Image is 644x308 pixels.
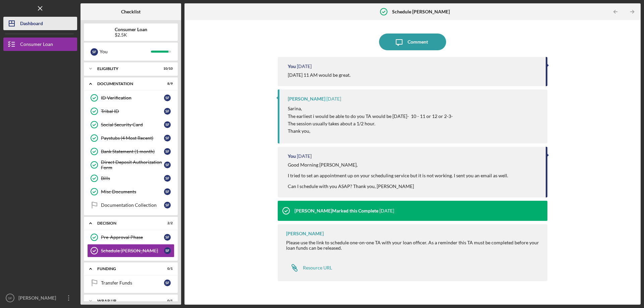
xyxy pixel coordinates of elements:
[286,261,332,274] a: Resource URL
[164,280,171,286] div: S F
[288,127,453,135] p: Thank you,
[164,234,171,241] div: S F
[87,145,174,158] a: Bank Statement (1 month)SF
[392,9,450,14] b: Schedule [PERSON_NAME]
[288,113,453,120] p: The earliest i would be able to do you TA would be [DATE]- 10 - 11 or 12 or 2-3-
[101,176,164,181] div: Bills
[164,247,171,254] div: S F
[97,67,156,71] div: Eligiblity
[87,131,174,145] a: Paystubs (4 Most Recent)SF
[408,34,428,50] div: Comment
[3,291,77,305] button: SF[PERSON_NAME]
[101,95,164,101] div: ID Verification
[288,64,296,69] div: You
[3,17,77,30] button: Dashboard
[161,299,173,303] div: 0 / 1
[379,34,446,50] button: Comment
[20,38,53,53] div: Consumer Loan
[164,121,171,128] div: S F
[288,72,351,78] div: [DATE] 11 AM would be great.
[161,221,173,225] div: 2 / 2
[161,67,173,71] div: 10 / 10
[326,96,341,102] time: 2025-09-12 16:06
[297,153,312,159] time: 2025-09-12 15:29
[87,105,174,118] a: Tribal IDSF
[87,185,174,198] a: Misc DocumentsSF
[164,175,171,182] div: S F
[97,267,156,271] div: Funding
[87,172,174,185] a: BillsSF
[101,280,164,286] div: Transfer Funds
[87,118,174,131] a: Social Security CardSF
[115,32,147,38] div: $2.5K
[87,91,174,105] a: ID VerificationSF
[3,38,77,51] button: Consumer Loan
[121,9,141,14] b: Checklist
[288,96,325,102] div: [PERSON_NAME]
[294,208,378,213] div: [PERSON_NAME] Marked this Complete
[87,276,174,290] a: Transfer FundsSF
[164,202,171,208] div: S F
[164,108,171,115] div: S F
[101,122,164,127] div: Social Security Card
[101,189,164,194] div: Misc Documents
[87,244,174,257] a: Schedule [PERSON_NAME]SF
[164,188,171,195] div: S F
[97,299,156,303] div: Wrap up
[87,158,174,172] a: Direct Deposit Authorization FormSF
[286,231,324,236] div: [PERSON_NAME]
[161,267,173,271] div: 0 / 1
[115,27,147,32] b: Consumer Loan
[87,231,174,244] a: Pre-Approval PhaseSF
[101,160,164,170] div: Direct Deposit Authorization Form
[101,202,164,208] div: Documentation Collection
[87,198,174,212] a: Documentation CollectionSF
[97,82,156,86] div: Documentation
[101,235,164,240] div: Pre-Approval Phase
[164,162,171,168] div: S F
[91,48,98,56] div: S F
[101,109,164,114] div: Tribal ID
[101,135,164,141] div: Paystubs (4 Most Recent)
[20,17,43,32] div: Dashboard
[379,208,394,213] time: 2025-09-11 15:54
[288,120,453,127] p: The session usually takes about a 1/2 hour.
[288,162,508,189] div: Good Morning [PERSON_NAME], I tried to set an appointment up on your scheduling service but it is...
[97,221,156,225] div: Decision
[161,82,173,86] div: 8 / 9
[100,46,151,57] div: You
[101,248,164,253] div: Schedule [PERSON_NAME]
[288,153,296,159] div: You
[297,64,312,69] time: 2025-09-12 16:27
[164,95,171,101] div: S F
[286,240,541,251] div: Please use the link to schedule one-on-one TA with your loan officer. As a reminder this TA must ...
[288,105,453,112] p: Sarina,
[303,265,332,270] div: Resource URL
[17,291,60,306] div: [PERSON_NAME]
[164,135,171,141] div: S F
[164,148,171,155] div: S F
[101,149,164,154] div: Bank Statement (1 month)
[8,296,12,300] text: SF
